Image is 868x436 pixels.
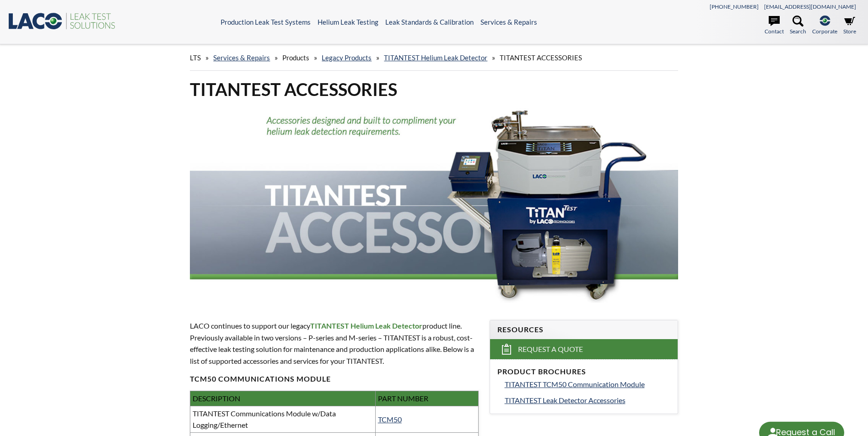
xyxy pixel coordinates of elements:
a: Search [790,16,806,36]
span: LTS [190,53,201,62]
h1: TITANTEST ACCESSORIES [190,78,678,101]
td: TITANTEST Communications Module w/Data Logging/Ethernet [190,406,375,432]
a: Legacy Products [322,53,372,62]
a: [EMAIL_ADDRESS][DOMAIN_NAME] [764,3,856,10]
span: PART NUMBER [378,394,428,403]
img: TITANTEST Accessories header [190,108,678,303]
span: Request a Quote [518,345,583,354]
h4: TCM50 COMMUNICATIONS MODULE [190,374,478,384]
span: TITANTEST ACCESSORIES [500,53,582,62]
span: TITANTEST Leak Detector Accessories [505,396,625,404]
a: TITANTEST Leak Detector Accessories [505,394,670,406]
a: Services & Repairs [480,18,537,26]
span: Corporate [812,27,837,36]
span: DESCRIPTION [193,394,240,403]
a: Contact [765,16,784,36]
span: TITANTEST TCM50 Communication Module [505,380,645,388]
a: TCM50 [378,415,402,424]
a: [PHONE_NUMBER] [710,3,759,10]
p: LACO continues to support our legacy product line. Previously available in two versions – P-serie... [190,320,478,367]
a: Helium Leak Testing [318,18,378,26]
div: » » » » » [190,45,678,71]
h4: Product Brochures [497,367,670,377]
a: Store [843,16,856,36]
a: TITANTEST TCM50 Communication Module [505,378,670,390]
strong: TITANTEST Helium Leak Detector [310,321,422,330]
a: Request a Quote [490,339,678,359]
h4: Resources [497,325,670,335]
a: Leak Standards & Calibration [385,18,474,26]
span: Products [282,53,309,62]
a: Production Leak Test Systems [221,18,311,26]
a: TITANTEST Helium Leak Detector [384,53,487,62]
a: Services & Repairs [213,53,270,62]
